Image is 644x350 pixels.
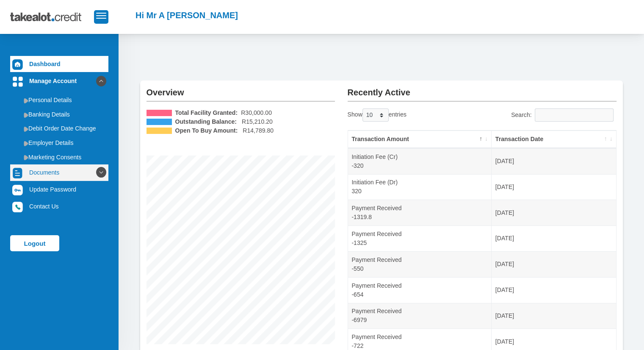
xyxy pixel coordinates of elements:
h2: Overview [146,81,335,97]
img: menu arrow [24,141,28,146]
span: R14,789.80 [243,126,274,135]
a: Contact Us [10,198,108,214]
a: Manage Account [10,73,108,89]
span: R30,000.00 [241,108,272,117]
img: menu arrow [24,155,28,160]
b: Open To Buy Amount: [175,126,238,135]
a: Marketing Consents [10,150,108,164]
th: Transaction Amount: activate to sort column descending [348,131,492,148]
td: [DATE] [492,225,616,251]
a: Update Password [10,181,108,197]
td: [DATE] [492,251,616,277]
td: Initiation Fee (Cr) -320 [348,148,492,174]
td: Payment Received -550 [348,251,492,277]
td: [DATE] [492,303,616,329]
td: Payment Received -6979 [348,303,492,329]
a: Employer Details [10,136,108,150]
a: Documents [10,164,108,181]
span: R15,210.20 [242,117,273,126]
a: Banking Details [10,108,108,121]
th: Transaction Date: activate to sort column ascending [492,131,616,148]
img: menu arrow [24,112,28,118]
a: Logout [10,235,59,251]
a: Personal Details [10,93,108,107]
a: Dashboard [10,56,108,72]
label: Show entries [348,108,406,122]
td: Payment Received -1319.8 [348,200,492,225]
td: [DATE] [492,277,616,303]
td: [DATE] [492,200,616,225]
select: Showentries [362,108,389,122]
img: takealot_credit_logo.svg [10,6,94,28]
b: Total Facility Granted: [175,108,238,117]
input: Search: [535,108,614,122]
td: Initiation Fee (Dr) 320 [348,174,492,200]
img: menu arrow [24,98,28,103]
img: menu arrow [24,126,28,132]
a: Debit Order Date Change [10,122,108,135]
td: [DATE] [492,174,616,200]
td: Payment Received -1325 [348,225,492,251]
td: Payment Received -654 [348,277,492,303]
b: Outstanding Balance: [175,117,237,126]
h2: Recently Active [348,81,616,97]
h2: Hi Mr A [PERSON_NAME] [135,10,238,20]
td: [DATE] [492,148,616,174]
label: Search: [511,108,616,122]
